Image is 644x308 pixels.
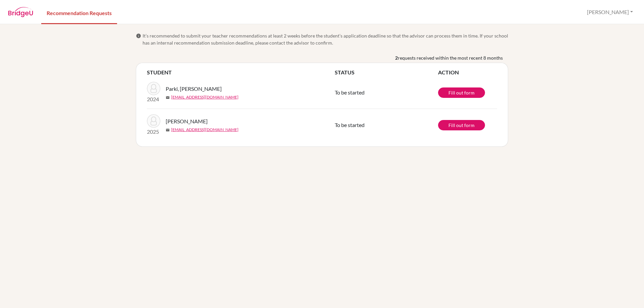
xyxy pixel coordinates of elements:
[136,33,141,39] span: info
[171,94,238,100] a: [EMAIL_ADDRESS][DOMAIN_NAME]
[438,120,485,130] a: Fill out form
[147,68,335,76] th: STUDENT
[147,128,160,136] p: 2025
[395,54,398,61] b: 2
[143,32,508,46] span: It’s recommended to submit your teacher recommendations at least 2 weeks before the student’s app...
[438,87,485,98] a: Fill out form
[166,85,222,93] span: Parki, [PERSON_NAME]
[335,68,438,76] th: STATUS
[166,117,208,125] span: [PERSON_NAME]
[147,95,160,103] p: 2024
[41,1,117,24] a: Recommendation Requests
[171,127,238,133] a: [EMAIL_ADDRESS][DOMAIN_NAME]
[8,7,33,17] img: BridgeU logo
[438,68,497,76] th: ACTION
[166,96,170,100] span: mail
[147,114,160,128] img: Satyal, Shabdi
[335,89,365,96] span: To be started
[166,128,170,132] span: mail
[147,82,160,95] img: Parki, Sangita
[335,122,365,128] span: To be started
[584,6,636,18] button: [PERSON_NAME]
[398,54,503,61] span: requests received within the most recent 8 months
